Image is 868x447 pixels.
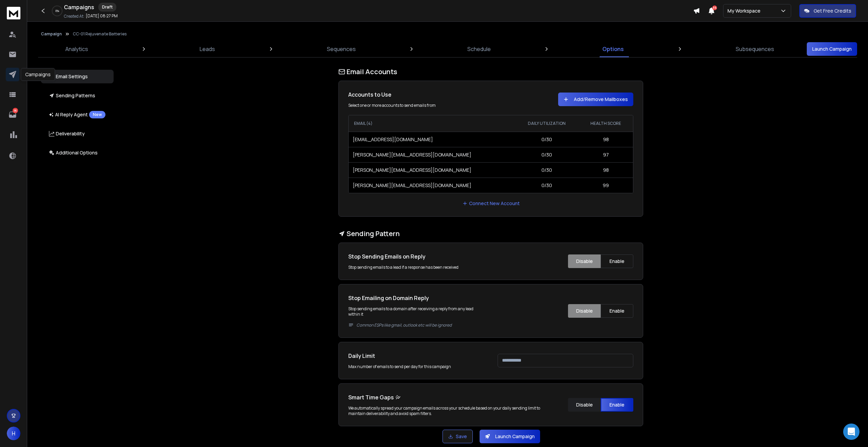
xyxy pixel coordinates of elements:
button: Campaign [41,31,62,37]
p: Subsequences [736,45,774,53]
p: Analytics [65,45,88,53]
a: Options [598,41,628,57]
a: 96 [6,108,19,121]
p: CC-01 Rejuvenate Batteries [73,31,127,37]
a: Analytics [61,41,92,57]
p: Options [602,45,624,53]
button: Launch Campaign [807,42,857,56]
a: Sequences [323,41,360,57]
h1: Campaigns [64,3,94,11]
p: [DATE] 08:27 PM [86,13,118,19]
p: 96 [13,108,18,113]
p: Sequences [327,45,356,53]
p: My Workspace [728,7,763,14]
div: Open Intercom Messenger [843,424,859,440]
div: Campaigns [21,68,55,81]
button: H [7,427,20,440]
div: Draft [98,3,116,12]
img: logo [7,7,20,19]
p: 0 % [55,9,59,13]
span: 35 [712,5,717,10]
a: Schedule [463,41,495,57]
p: Leads [200,45,215,53]
button: Email Settings [41,70,114,83]
a: Subsequences [732,41,778,57]
p: Created At: [64,14,84,19]
p: Email Settings [49,73,88,80]
p: Get Free Credits [814,7,851,14]
button: Get Free Credits [799,4,856,18]
a: Leads [196,41,219,57]
h1: Email Accounts [338,67,643,77]
p: Schedule [467,45,491,53]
